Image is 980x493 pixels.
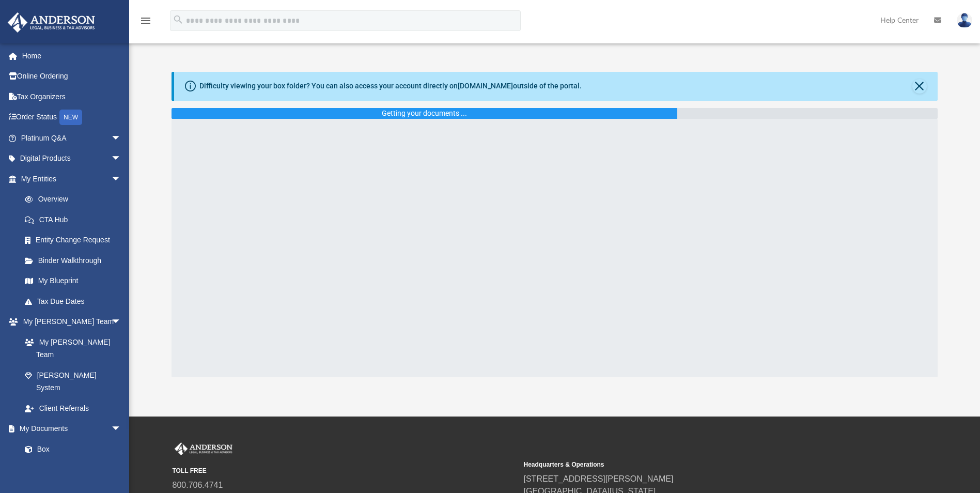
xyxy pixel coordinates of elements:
a: Tax Organizers [7,86,137,107]
a: My Blueprint [14,271,132,291]
a: [DOMAIN_NAME] [458,82,513,90]
a: My [PERSON_NAME] Teamarrow_drop_down [7,312,132,332]
span: arrow_drop_down [111,168,132,190]
div: Difficulty viewing your box folder? You can also access your account directly on outside of the p... [199,81,582,91]
a: My [PERSON_NAME] Team [14,332,127,365]
a: Home [7,45,137,66]
a: Tax Due Dates [14,291,137,312]
span: arrow_drop_down [111,419,132,440]
a: Entity Change Request [14,230,137,251]
a: Order StatusNEW [7,107,137,128]
i: menu [139,14,152,27]
small: Headquarters & Operations [524,460,868,469]
a: Digital Productsarrow_drop_down [7,148,137,169]
img: Anderson Advisors Platinum Portal [5,12,98,33]
i: search [173,14,184,25]
a: Online Ordering [7,66,137,87]
img: User Pic [957,13,972,28]
small: TOLL FREE [173,466,517,475]
a: My Documentsarrow_drop_down [7,419,132,439]
span: arrow_drop_down [111,128,132,149]
a: menu [139,20,152,27]
img: Anderson Advisors Platinum Portal [173,442,235,456]
a: CTA Hub [14,209,137,230]
button: Close [912,79,927,94]
a: [PERSON_NAME] System [14,365,132,398]
a: [STREET_ADDRESS][PERSON_NAME] [524,474,674,483]
a: Client Referrals [14,398,132,419]
a: My Entitiesarrow_drop_down [7,168,137,189]
a: Box [14,439,127,459]
a: Binder Walkthrough [14,250,137,271]
a: Platinum Q&Aarrow_drop_down [7,128,137,148]
a: 800.706.4741 [173,481,223,489]
div: Getting your documents ... [382,108,467,119]
span: arrow_drop_down [111,148,132,170]
a: Overview [14,189,137,210]
span: arrow_drop_down [111,312,132,333]
div: NEW [59,110,82,125]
